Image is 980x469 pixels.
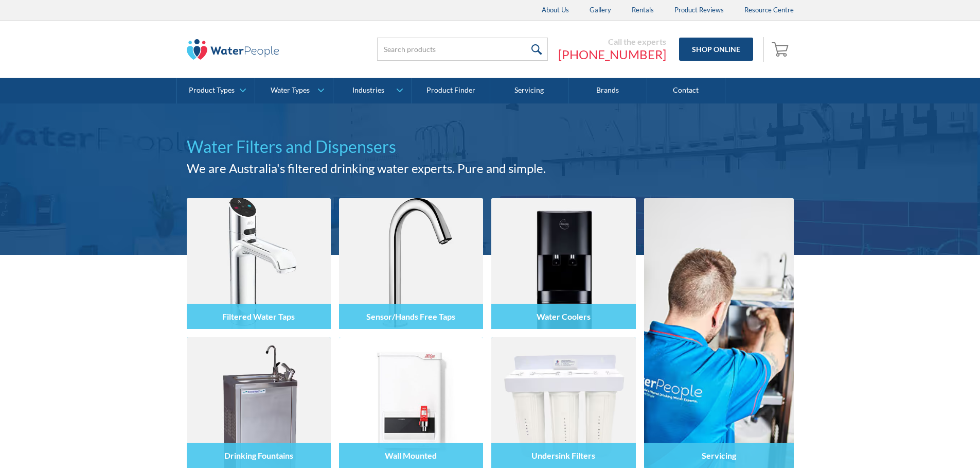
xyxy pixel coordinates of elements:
[412,78,490,103] a: Product Finder
[490,78,568,103] a: Servicing
[377,38,548,61] input: Search products
[558,47,666,62] a: [PHONE_NUMBER]
[769,37,794,62] a: Open empty cart
[187,198,331,329] img: Filtered Water Taps
[647,78,725,103] a: Contact
[772,41,791,57] img: shopping cart
[333,78,411,103] a: Industries
[679,38,753,61] a: Shop Online
[352,86,384,95] div: Industries
[385,450,437,460] h4: Wall Mounted
[339,198,483,329] img: Sensor/Hands Free Taps
[491,198,635,329] img: Water Coolers
[177,78,255,103] a: Product Types
[366,311,455,321] h4: Sensor/Hands Free Taps
[189,86,235,95] div: Product Types
[491,337,635,468] img: Undersink Filters
[255,78,333,103] a: Water Types
[339,337,483,468] img: Wall Mounted
[702,450,736,460] h4: Servicing
[644,198,794,468] a: Servicing
[271,86,310,95] div: Water Types
[537,311,591,321] h4: Water Coolers
[558,37,666,47] div: Call the experts
[531,450,595,460] h4: Undersink Filters
[222,311,295,321] h4: Filtered Water Taps
[187,39,279,60] img: The Water People
[187,337,331,468] img: Drinking Fountains
[568,78,647,103] a: Brands
[224,450,293,460] h4: Drinking Fountains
